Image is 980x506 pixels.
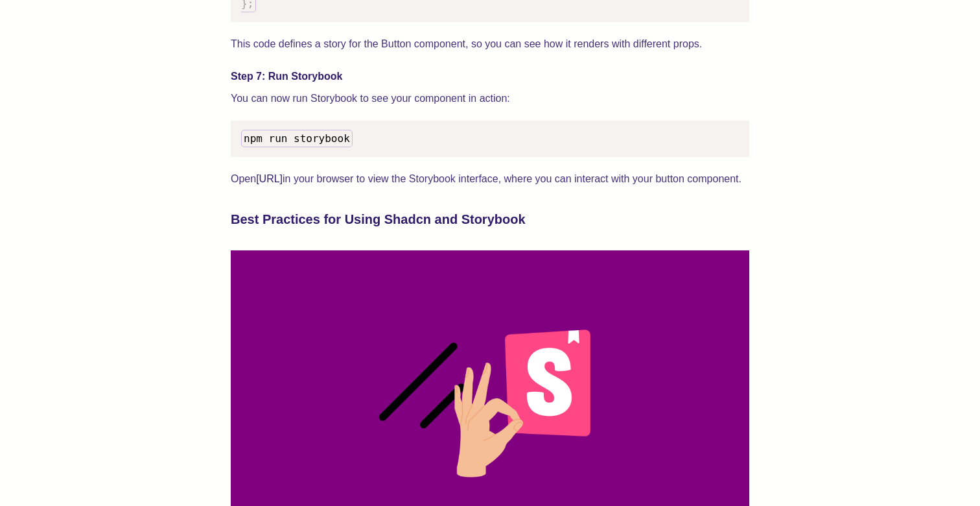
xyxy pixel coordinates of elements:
[231,90,749,108] p: You can now run Storybook to see your component in action:
[231,69,749,84] h4: Step 7: Run Storybook
[244,132,350,145] span: npm run storybook
[231,170,749,188] p: Open in your browser to view the Storybook interface, where you can interact with your button com...
[231,35,749,53] p: This code defines a story for the Button component, so you can see how it renders with different ...
[256,173,283,184] a: [URL]
[231,209,749,230] h3: Best Practices for Using Shadcn and Storybook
